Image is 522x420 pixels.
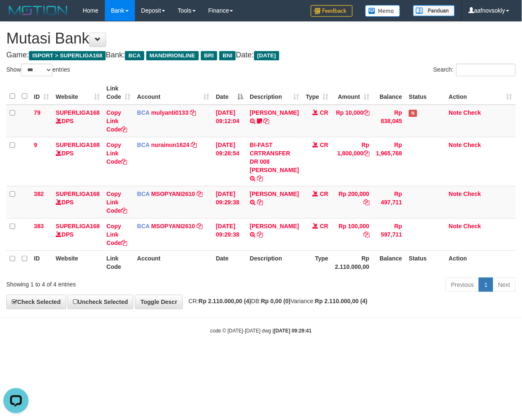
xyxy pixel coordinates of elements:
[493,278,516,292] a: Next
[320,109,328,116] span: CR
[446,250,516,274] th: Action
[199,298,251,304] strong: Rp 2.110.000,00 (4)
[449,223,462,229] a: Note
[320,142,328,148] span: CR
[302,250,332,274] th: Type
[151,109,189,116] a: mulyanti0133
[464,142,481,148] a: Check
[373,250,405,274] th: Balance
[134,81,213,105] th: Account: activate to sort column ascending
[332,218,373,250] td: Rp 100,000
[6,30,516,47] h1: Mutasi Bank
[213,137,247,186] td: [DATE] 09:28:54
[332,250,373,274] th: Rp 2.110.000,00
[456,64,516,76] input: Search:
[135,295,183,309] a: Toggle Descr
[250,223,299,229] a: [PERSON_NAME]
[134,250,213,274] th: Account
[106,109,127,133] a: Copy Link Code
[151,223,195,229] a: MSOPYANI2610
[449,142,462,148] a: Note
[373,105,405,137] td: Rp 838,045
[373,81,405,105] th: Balance
[52,137,103,186] td: DPS
[373,218,405,250] td: Rp 597,711
[446,278,479,292] a: Previous
[34,223,44,229] span: 383
[332,137,373,186] td: Rp 1,800,000
[413,5,455,16] img: panduan.png
[68,295,133,309] a: Uncheck Selected
[137,223,150,229] span: BCA
[264,118,270,124] a: Copy ANDI MUHAMAD to clipboard
[257,231,263,238] a: Copy HAFIZUL AMAR to clipboard
[373,137,405,186] td: Rp 1,965,768
[3,3,29,28] button: Open LiveChat chat widget
[261,298,291,304] strong: Rp 0,00 (0)
[332,105,373,137] td: Rp 10,000
[151,191,195,197] a: MSOPYANI2610
[446,81,516,105] th: Action: activate to sort column ascending
[6,51,516,59] h4: Game: Bank: Date:
[257,175,263,182] a: Copy BI-FAST CRTRANSFER DR 008 LIHAN LATIF to clipboard
[364,109,369,116] a: Copy Rp 10,000 to clipboard
[257,199,263,206] a: Copy YOHANES ARIF HASIH to clipboard
[449,191,462,197] a: Note
[52,81,103,105] th: Website: activate to sort column ascending
[34,109,41,116] span: 79
[56,109,100,116] a: SUPERLIGA168
[302,81,332,105] th: Type: activate to sort column ascending
[52,105,103,137] td: DPS
[137,142,150,148] span: BCA
[197,223,203,229] a: Copy MSOPYANI2610 to clipboard
[405,81,445,105] th: Status
[31,81,52,105] th: ID: activate to sort column ascending
[6,295,66,309] a: Check Selected
[434,64,516,76] label: Search:
[6,64,70,76] label: Show entries
[184,298,368,304] span: CR: DB: Variance:
[219,51,236,60] span: BNI
[103,81,134,105] th: Link Code: activate to sort column ascending
[31,250,52,274] th: ID
[213,250,247,274] th: Date
[106,191,127,214] a: Copy Link Code
[106,223,127,246] a: Copy Link Code
[213,186,247,218] td: [DATE] 09:29:38
[250,109,299,116] a: [PERSON_NAME]
[103,250,134,274] th: Link Code
[364,150,369,157] a: Copy Rp 1,800,000 to clipboard
[197,191,203,197] a: Copy MSOPYANI2610 to clipboard
[254,51,280,60] span: [DATE]
[56,191,100,197] a: SUPERLIGA168
[449,109,462,116] a: Note
[21,64,52,76] select: Showentries
[247,137,302,186] td: BI-FAST CRTRANSFER DR 008 [PERSON_NAME]
[320,191,328,197] span: CR
[213,105,247,137] td: [DATE] 09:12:04
[213,218,247,250] td: [DATE] 09:29:38
[210,328,312,334] small: code © [DATE]-[DATE] dwg |
[464,191,481,197] a: Check
[320,223,328,229] span: CR
[364,231,369,238] a: Copy Rp 100,000 to clipboard
[106,142,127,165] a: Copy Link Code
[332,186,373,218] td: Rp 200,000
[247,81,302,105] th: Description: activate to sort column ascending
[34,142,37,148] span: 9
[213,81,247,105] th: Date: activate to sort column descending
[250,191,299,197] a: [PERSON_NAME]
[365,5,400,17] img: Button%20Memo.svg
[274,328,312,334] strong: [DATE] 09:29:41
[190,109,196,116] a: Copy mulyanti0133 to clipboard
[464,223,481,229] a: Check
[6,4,70,17] img: MOTION_logo.png
[409,110,417,117] span: Has Note
[201,51,217,60] span: BRI
[405,250,445,274] th: Status
[52,250,103,274] th: Website
[6,277,211,289] div: Showing 1 to 4 of 4 entries
[151,142,190,148] a: nurainun1624
[373,186,405,218] td: Rp 497,711
[311,5,353,17] img: Feedback.jpg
